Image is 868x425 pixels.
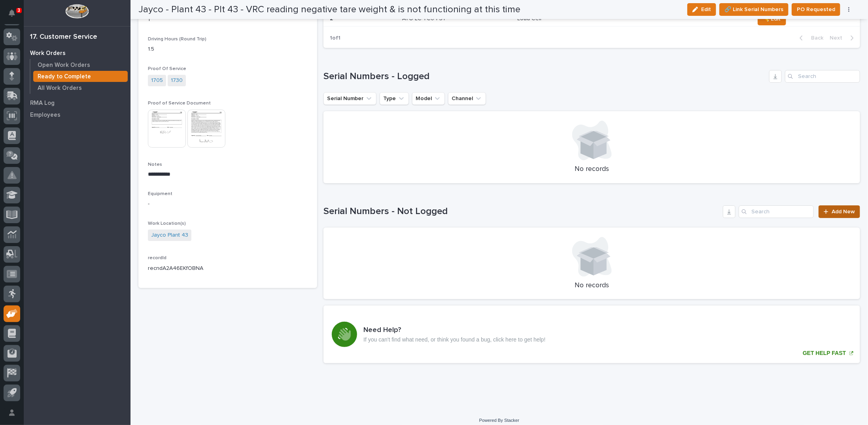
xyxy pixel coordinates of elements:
input: Search [739,205,814,218]
button: Model [412,92,445,105]
a: 1705 [151,76,163,85]
div: 17. Customer Service [30,33,97,42]
h2: Jayco - Plant 43 - Plt 43 - VRC reading negative tare weight & is not functioning at this time [138,4,520,15]
h1: Serial Numbers - Logged [323,71,766,82]
span: Equipment [148,192,172,196]
p: recndA2A46EKfOBNA [148,264,308,273]
button: Channel [448,92,486,105]
div: Notifications3 [10,9,20,22]
p: 3 [17,8,20,13]
span: Next [830,34,847,42]
h1: Serial Numbers - Not Logged [323,206,720,217]
button: Type [380,92,409,105]
h3: Need Help? [363,326,545,335]
p: - [148,200,308,208]
span: 🔗 Link Serial Numbers [724,5,783,14]
p: 1 [148,15,308,24]
span: Add New [832,209,855,214]
a: Ready to Complete [30,71,130,82]
button: 🔗 Link Serial Numbers [719,3,789,16]
p: All Work Orders [38,85,82,92]
p: No records [333,281,851,290]
a: 1730 [171,76,183,85]
a: RMA Log [24,97,130,109]
p: Work Orders [30,50,66,57]
img: Workspace Logo [65,4,89,19]
a: Open Work Orders [30,59,130,70]
button: PO Requested [792,3,840,16]
span: Work Location(s) [148,221,186,226]
p: RMA Log [30,100,55,107]
span: Back [806,34,823,42]
a: Work Orders [24,47,130,59]
p: Ready to Complete [38,73,91,80]
p: 1 of 1 [323,28,347,48]
p: If you can't find what need, or think you found a bug, click here to get help! [363,336,545,343]
a: Powered By Stacker [479,418,519,423]
p: Employees [30,112,61,119]
a: GET HELP FAST [323,305,860,363]
a: Employees [24,109,130,121]
span: Driving Hours (Round Trip) [148,37,206,42]
a: Jayco Plant 43 [151,231,188,239]
input: Search [785,70,860,83]
button: Serial Number [323,92,376,105]
button: Edit [687,3,716,16]
p: Open Work Orders [38,62,90,69]
p: GET HELP FAST [803,350,846,357]
p: No records [333,165,851,174]
span: Proof of Service Document [148,101,211,106]
a: Add New [819,205,860,218]
button: Back [793,34,826,42]
p: 1.5 [148,45,308,53]
button: Next [826,34,860,42]
a: All Work Orders [30,82,130,93]
span: PO Requested [797,5,835,14]
button: Notifications [4,5,20,21]
span: recordId [148,256,166,260]
span: Edit [701,6,711,13]
span: Notes [148,162,162,167]
span: Proof Of Service [148,66,186,71]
